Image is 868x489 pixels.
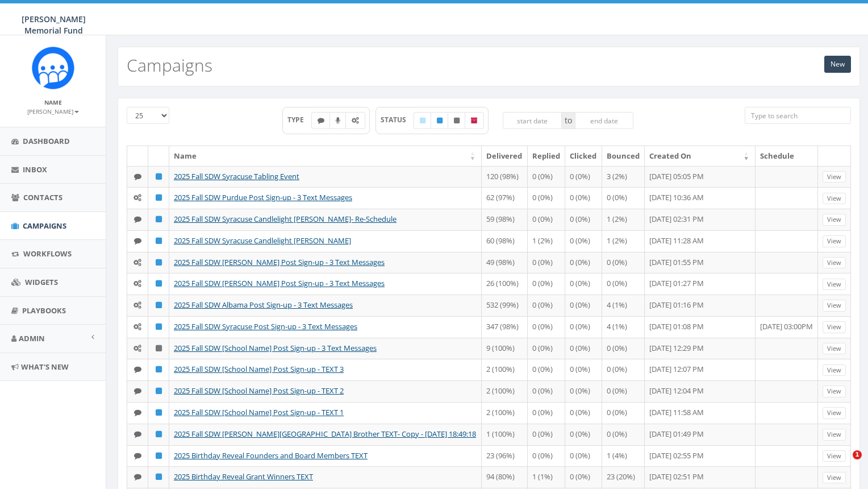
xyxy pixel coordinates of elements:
td: 0 (0%) [565,187,602,209]
th: Bounced [602,146,645,166]
input: end date [575,112,634,129]
i: Text SMS [134,473,141,480]
td: 1 (2%) [602,230,645,252]
td: 2 (100%) [482,402,528,424]
td: 0 (0%) [602,338,645,359]
input: start date [503,112,562,129]
a: View [823,321,846,333]
a: 2025 Fall SDW [PERSON_NAME][GEOGRAPHIC_DATA] Brother TEXT- Copy - [DATE] 18:49:18 [174,429,476,439]
i: Text SMS [134,430,141,438]
a: 2025 Fall SDW [PERSON_NAME] Post Sign-up - 3 Text Messages [174,278,385,288]
a: View [823,171,846,183]
a: View [823,257,846,269]
td: [DATE] 01:55 PM [645,252,756,273]
img: Rally_Corp_Icon.png [32,47,74,89]
td: 23 (96%) [482,445,528,467]
small: [PERSON_NAME] [27,107,79,115]
td: [DATE] 02:55 PM [645,445,756,467]
label: Published [431,112,449,129]
td: 2 (100%) [482,359,528,380]
span: Admin [19,333,45,343]
i: Automated Message [133,301,141,309]
a: View [823,472,846,484]
span: Widgets [25,277,58,287]
td: [DATE] 12:07 PM [645,359,756,380]
td: [DATE] 10:36 AM [645,187,756,209]
i: Text SMS [134,237,141,244]
label: Unpublished [448,112,466,129]
td: 0 (0%) [528,359,565,380]
td: 0 (0%) [565,424,602,445]
label: Automated Message [345,112,365,129]
i: Published [156,387,162,395]
span: Dashboard [23,136,70,146]
td: [DATE] 01:49 PM [645,424,756,445]
i: Published [156,194,162,201]
a: View [823,279,846,291]
td: 26 (100%) [482,273,528,295]
td: 23 (20%) [602,466,645,488]
a: View [823,386,846,397]
th: Name: activate to sort column ascending [169,146,482,166]
a: 2025 Fall SDW Albama Post Sign-up - 3 Text Messages [174,300,353,310]
td: 0 (0%) [528,402,565,424]
a: View [823,193,846,205]
span: to [562,112,575,129]
td: [DATE] 02:31 PM [645,209,756,230]
i: Published [156,301,162,309]
i: Automated Message [133,280,141,287]
td: 0 (0%) [602,273,645,295]
td: 0 (0%) [565,295,602,316]
a: View [823,300,846,312]
td: 1 (2%) [602,209,645,230]
td: [DATE] 11:58 AM [645,402,756,424]
iframe: Intercom live chat [829,450,857,478]
span: Contacts [23,192,62,202]
td: 0 (0%) [565,402,602,424]
td: [DATE] 01:27 PM [645,273,756,295]
small: Name [44,98,62,106]
i: Automated Message [133,194,141,201]
a: 2025 Birthday Reveal Founders and Board Members TEXT [174,450,368,461]
span: 1 [853,450,862,459]
i: Published [156,452,162,459]
input: Type to search [745,107,852,124]
td: 0 (0%) [528,273,565,295]
td: 1 (4%) [602,445,645,467]
th: Created On: activate to sort column ascending [645,146,756,166]
td: 1 (1%) [528,466,565,488]
td: 0 (0%) [528,295,565,316]
a: 2025 Fall SDW [School Name] Post Sign-up - TEXT 2 [174,386,344,396]
td: 59 (98%) [482,209,528,230]
a: 2025 Fall SDW [School Name] Post Sign-up - 3 Text Messages [174,343,377,353]
td: 9 (100%) [482,338,528,359]
a: [PERSON_NAME] [27,106,79,116]
i: Draft [420,117,425,124]
td: 0 (0%) [528,445,565,467]
a: 2025 Birthday Reveal Grant Winners TEXT [174,471,313,482]
td: 0 (0%) [602,359,645,380]
i: Text SMS [134,387,141,395]
td: 0 (0%) [528,252,565,273]
td: [DATE] 01:16 PM [645,295,756,316]
span: TYPE [287,115,312,125]
td: [DATE] 12:04 PM [645,380,756,402]
i: Text SMS [318,117,324,124]
td: [DATE] 12:29 PM [645,338,756,359]
td: 0 (0%) [565,380,602,402]
a: View [823,450,846,462]
td: 0 (0%) [528,187,565,209]
td: 0 (0%) [565,338,602,359]
td: 49 (98%) [482,252,528,273]
i: Automated Message [133,259,141,266]
th: Replied [528,146,565,166]
td: [DATE] 11:28 AM [645,230,756,252]
td: [DATE] 05:05 PM [645,166,756,188]
td: 4 (1%) [602,316,645,338]
span: Playbooks [22,305,66,316]
i: Unpublished [454,117,460,124]
td: 532 (99%) [482,295,528,316]
td: 4 (1%) [602,295,645,316]
a: View [823,214,846,226]
a: View [823,429,846,441]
